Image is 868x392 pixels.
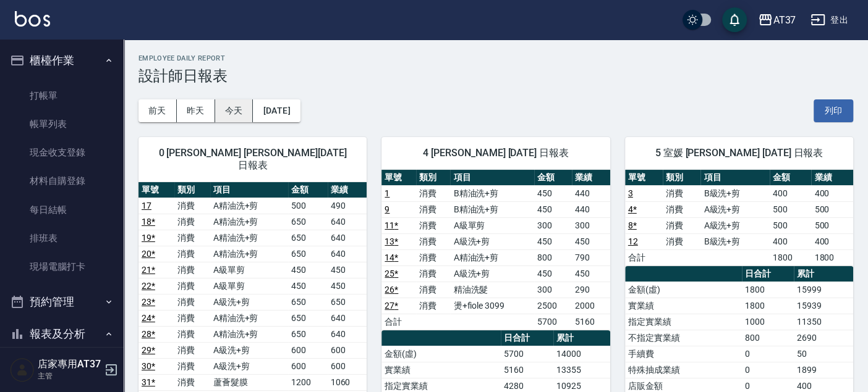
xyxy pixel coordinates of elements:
td: 2690 [794,330,853,346]
th: 單號 [381,170,416,186]
td: 400 [770,185,812,201]
button: 列印 [814,99,853,122]
th: 業績 [328,182,367,198]
td: 消費 [416,233,451,249]
td: 450 [328,278,367,294]
a: 現場電腦打卡 [5,252,119,281]
td: A精油洗+剪 [210,230,288,246]
th: 金額 [770,170,812,186]
td: A級洗+剪 [700,217,769,233]
td: 450 [328,262,367,278]
td: 440 [572,185,610,201]
th: 項目 [700,170,769,186]
th: 日合計 [742,266,794,282]
td: 50 [794,346,853,362]
td: A級洗+剪 [210,358,288,374]
td: 300 [534,281,572,298]
table: a dense table [381,170,610,330]
td: 640 [328,310,367,326]
h2: Employee Daily Report [138,54,853,62]
td: 特殊抽成業績 [625,362,742,378]
button: 櫃檯作業 [5,44,119,77]
td: 1000 [742,314,794,330]
td: 消費 [174,214,210,230]
img: Logo [15,11,50,27]
a: 帳單列表 [5,110,119,138]
td: B精油洗+剪 [450,185,534,201]
div: AT37 [773,12,796,28]
td: 2500 [534,298,572,314]
td: 5700 [534,314,572,330]
td: 消費 [174,198,210,214]
td: 0 [742,362,794,378]
th: 項目 [450,170,534,186]
td: 消費 [663,233,700,249]
td: 790 [572,249,610,265]
table: a dense table [625,170,853,266]
button: 昨天 [177,99,215,122]
h5: 店家專用AT37 [38,358,101,370]
span: 5 室媛 [PERSON_NAME] [DATE] 日報表 [640,147,838,159]
td: 640 [328,214,367,230]
td: A精油洗+剪 [210,198,288,214]
td: A級洗+剪 [450,233,534,249]
td: 消費 [663,201,700,217]
a: 9 [385,204,389,214]
td: 450 [288,278,328,294]
button: AT37 [753,7,801,33]
td: 消費 [416,249,451,265]
td: 消費 [416,298,451,314]
td: 15999 [794,281,853,298]
td: 消費 [416,185,451,201]
td: 指定實業績 [625,314,742,330]
td: 15939 [794,298,853,314]
td: 640 [328,230,367,246]
td: 650 [288,294,328,310]
td: A級洗+剪 [700,201,769,217]
button: [DATE] [253,99,300,122]
td: A級單剪 [210,262,288,278]
td: 650 [288,230,328,246]
td: 2000 [572,298,610,314]
td: 450 [534,201,572,217]
td: 490 [328,198,367,214]
td: 400 [811,233,853,249]
td: 440 [572,201,610,217]
td: 消費 [174,326,210,342]
td: 600 [328,358,367,374]
td: 500 [811,201,853,217]
td: 消費 [663,185,700,201]
td: 1800 [742,298,794,314]
td: 實業績 [625,298,742,314]
td: 300 [534,217,572,233]
td: 800 [534,249,572,265]
th: 類別 [174,182,210,198]
td: 1899 [794,362,853,378]
td: 650 [328,294,367,310]
td: 11350 [794,314,853,330]
a: 1 [385,188,389,198]
td: 1800 [770,249,812,265]
td: 500 [770,217,812,233]
td: 蘆薈髮膜 [210,374,288,390]
td: 450 [534,185,572,201]
td: 650 [288,214,328,230]
td: 290 [572,281,610,298]
td: B精油洗+剪 [450,201,534,217]
td: 5700 [501,346,553,362]
button: 前天 [138,99,177,122]
button: save [722,7,747,32]
td: 燙+fiole 3099 [450,298,534,314]
td: 精油洗髮 [450,281,534,298]
td: 400 [811,185,853,201]
th: 單號 [625,170,663,186]
button: 登出 [806,9,853,31]
th: 累計 [794,266,853,282]
td: A精油洗+剪 [210,326,288,342]
th: 日合計 [501,330,553,346]
img: Person [10,357,35,382]
th: 類別 [416,170,451,186]
th: 業績 [811,170,853,186]
th: 金額 [534,170,572,186]
button: 預約管理 [5,286,119,318]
